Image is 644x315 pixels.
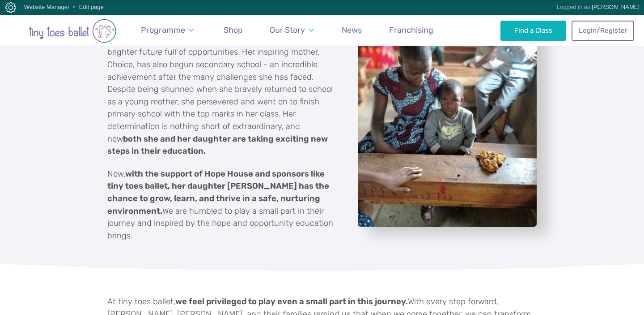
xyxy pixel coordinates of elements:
[266,20,318,40] a: Our Story
[342,25,362,35] span: News
[358,13,537,227] a: View full-size image
[107,134,328,156] strong: both she and her daughter are taking exciting new steps in their education.
[141,25,185,35] span: Programme
[10,19,135,43] img: tiny toes ballet
[107,9,335,158] p: We are now delighted to . She has just started her education in baby class at [GEOGRAPHIC_DATA], ...
[500,21,566,40] a: Find a Class
[5,2,16,13] img: Copper Bay Digital CMS
[220,20,247,40] a: Shop
[10,14,135,46] a: Go to home page
[137,20,199,40] a: Programme
[24,4,70,10] a: Website Manager
[270,25,305,35] span: Our Story
[557,0,640,14] div: Logged in as:
[338,20,366,40] a: News
[79,4,104,10] a: Edit page
[107,168,335,242] p: Now, We are humbled to play a small part in their journey and inspired by the hope and opportunit...
[592,4,640,10] a: [PERSON_NAME]
[224,25,243,35] span: Shop
[107,169,329,216] strong: with the support of Hope House and sponsors like tiny toes ballet, her daughter [PERSON_NAME] has...
[175,297,408,306] strong: we feel privileged to play even a small part in this journey.
[572,21,634,40] a: Login/Register
[389,25,433,35] span: Franchising
[385,20,437,40] a: Franchising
